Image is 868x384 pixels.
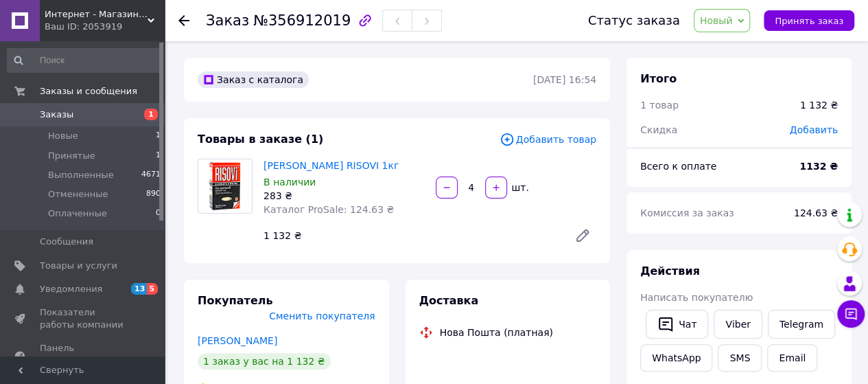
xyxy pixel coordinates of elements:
span: 1 товар [640,100,679,111]
a: Telegram [768,310,835,339]
span: Доставка [419,294,479,307]
button: Email [767,344,817,372]
span: 1 [144,109,158,120]
span: Отмененные [48,188,108,201]
button: Принять заказ [764,10,854,31]
div: Заказ с каталога [198,71,309,88]
span: Покупатель [198,294,272,307]
div: 283 ₴ [263,189,425,203]
span: Итого [640,72,677,85]
div: шт. [508,181,530,194]
span: Товары в заказе (1) [198,133,323,146]
span: Интернет - Магазин "Piccola Italia" [45,8,148,21]
img: Рис Карнароли RISOVI 1кг [198,159,252,213]
a: [PERSON_NAME] RISOVI 1кг [263,160,399,171]
span: Комиссия за заказ [640,207,734,218]
span: 4671 [141,169,161,181]
span: Новый [700,15,733,26]
button: Чат с покупателем [837,300,865,328]
span: Принять заказ [775,16,843,26]
span: Панель управления [40,342,127,367]
div: 1 132 ₴ [258,226,563,245]
span: Показатели работы компании [40,306,127,331]
span: Сменить покупателя [269,310,375,321]
span: 124.63 ₴ [794,207,838,218]
span: Оплаченные [48,207,107,220]
button: Чат [646,310,708,339]
a: WhatsApp [640,344,712,372]
span: Выполненные [48,169,114,181]
span: 1 [156,150,161,162]
span: Написать покупателю [640,292,753,303]
span: Заказы и сообщения [40,85,137,98]
a: Редактировать [569,222,596,249]
span: Добавить товар [500,132,596,147]
span: №356912019 [253,12,351,29]
button: SMS [718,344,762,372]
span: Заказ [206,12,249,29]
div: 1 заказ у вас на 1 132 ₴ [198,353,331,370]
div: 1 132 ₴ [800,98,838,112]
time: [DATE] 16:54 [533,74,596,85]
span: Скидка [640,124,677,135]
span: 1 [156,130,161,142]
span: Товары и услуги [40,260,117,272]
div: Ваш ID: 2053919 [45,21,165,33]
span: 890 [146,188,161,201]
span: Всего к оплате [640,161,716,172]
div: Нова Пошта (платная) [436,326,556,339]
span: Уведомления [40,283,102,295]
div: Статус заказа [588,14,680,27]
span: Заказы [40,109,73,121]
span: Действия [640,264,700,278]
span: 0 [156,207,161,220]
span: Принятые [48,150,95,162]
input: Поиск [7,48,162,73]
span: 13 [131,283,147,295]
span: 5 [147,283,158,295]
span: Добавить [790,124,838,135]
div: Вернуться назад [178,14,189,27]
span: Новые [48,130,78,142]
span: Каталог ProSale: 124.63 ₴ [263,204,394,215]
a: [PERSON_NAME] [198,335,277,346]
b: 1132 ₴ [799,161,838,172]
span: Сообщения [40,236,93,248]
span: В наличии [263,177,316,188]
a: Viber [714,310,762,339]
